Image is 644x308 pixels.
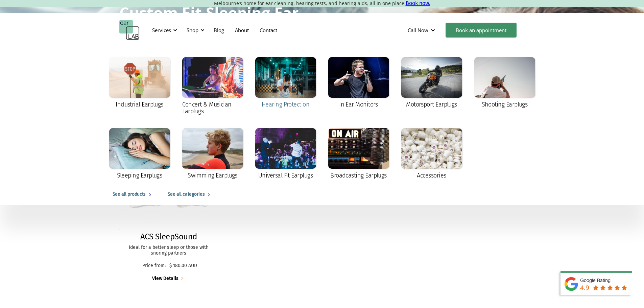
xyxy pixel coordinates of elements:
a: Industrial Earplugs [106,54,173,113]
a: See all products [106,184,161,205]
div: View Details [152,276,178,282]
div: Shop [187,27,198,33]
a: See all categories [161,184,220,205]
div: Swimming Earplugs [188,172,237,179]
a: Sleeping Earplugs [106,125,173,184]
a: home [119,20,140,40]
h2: ACS SleepSound [140,232,197,242]
a: ACS SleepSoundACS SleepSoundIdeal for a better sleep or those with snoring partnersPrice from:$ 1... [119,162,218,282]
a: Swimming Earplugs [179,125,246,184]
div: See all products [113,190,146,198]
a: Hearing Protection [252,54,319,113]
div: Services [152,27,171,33]
a: In Ear Monitors [325,54,392,113]
div: Universal Fit Earplugs [258,172,313,179]
a: Broadcasting Earplugs [325,125,392,184]
a: Blog [208,20,230,40]
div: Call Now [408,27,428,33]
p: $ 180.00 AUD [169,263,197,269]
p: Ideal for a better sleep or those with snoring partners [126,245,212,256]
div: Call Now [402,20,442,40]
a: Shooting Earplugs [471,54,539,113]
div: See all categories [168,190,205,198]
div: Broadcasting Earplugs [330,172,387,179]
div: Sleeping Earplugs [117,172,162,179]
div: In Ear Monitors [339,101,378,108]
div: Services [148,20,179,40]
a: About [230,20,254,40]
div: Shooting Earplugs [482,101,528,108]
div: Concert & Musician Earplugs [182,101,243,115]
div: Motorsport Earplugs [406,101,457,108]
a: Universal Fit Earplugs [252,125,319,184]
p: Price from: [140,263,168,269]
a: Book an appointment [446,23,517,38]
a: Contact [254,20,283,40]
div: Hearing Protection [262,101,309,108]
a: Concert & Musician Earplugs [179,54,246,119]
div: Accessories [417,172,446,179]
a: Accessories [398,125,466,184]
div: Industrial Earplugs [116,101,163,108]
div: Shop [183,20,207,40]
a: Motorsport Earplugs [398,54,466,113]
